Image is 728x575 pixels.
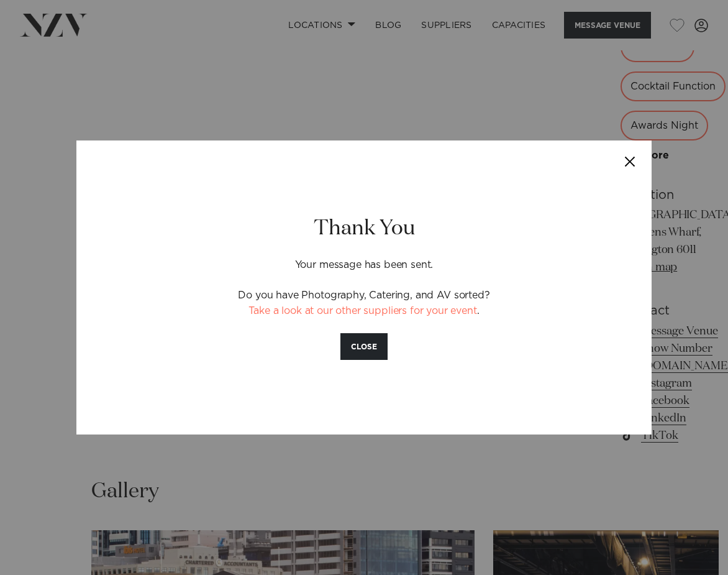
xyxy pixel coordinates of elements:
button: CLOSE [340,333,388,360]
button: Close [608,140,652,184]
a: Take a look at our other suppliers for your event [248,306,476,316]
h2: Thank You [147,215,581,242]
p: Your message has been sent. [147,242,581,273]
p: Do you have Photography, Catering, and AV sorted? . [147,288,581,319]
